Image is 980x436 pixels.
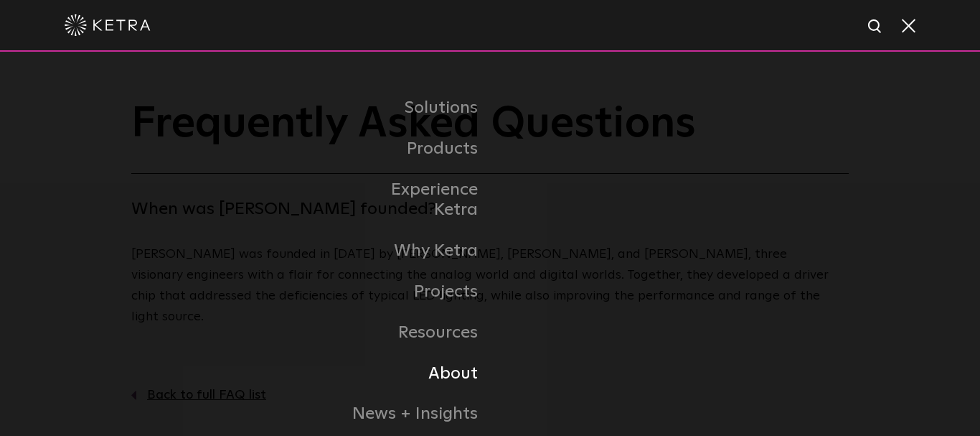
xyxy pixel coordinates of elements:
[867,18,885,36] img: search icon
[343,129,490,170] a: Products
[343,170,490,231] a: Experience Ketra
[65,14,151,36] img: ketra-logo-2019-white
[343,312,490,353] a: Resources
[343,272,490,312] a: Projects
[343,88,490,129] a: Solutions
[343,394,490,435] a: News + Insights
[343,231,490,272] a: Why Ketra
[343,353,490,394] a: About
